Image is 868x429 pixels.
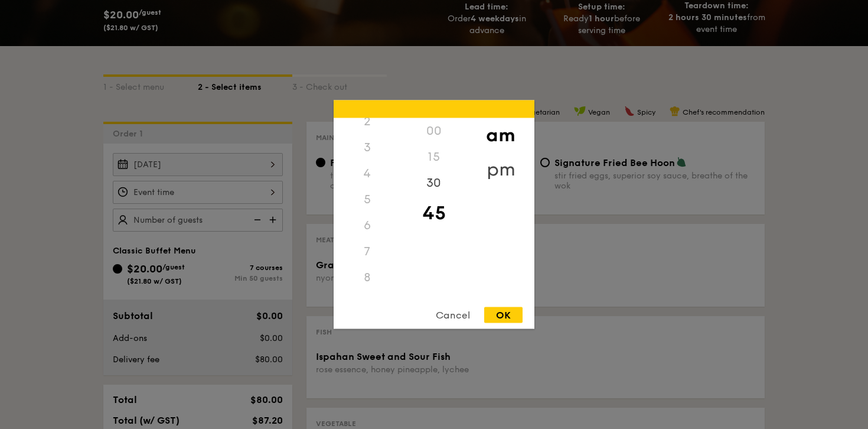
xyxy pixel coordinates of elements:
[334,187,400,213] div: 5
[400,196,467,230] div: 45
[334,265,400,291] div: 8
[334,213,400,239] div: 6
[400,144,467,170] div: 15
[467,152,534,187] div: pm
[334,161,400,187] div: 4
[334,239,400,265] div: 7
[334,135,400,161] div: 3
[400,118,467,144] div: 00
[484,307,523,323] div: OK
[424,307,482,323] div: Cancel
[334,109,400,135] div: 2
[334,291,400,317] div: 9
[400,170,467,196] div: 30
[467,118,534,152] div: am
